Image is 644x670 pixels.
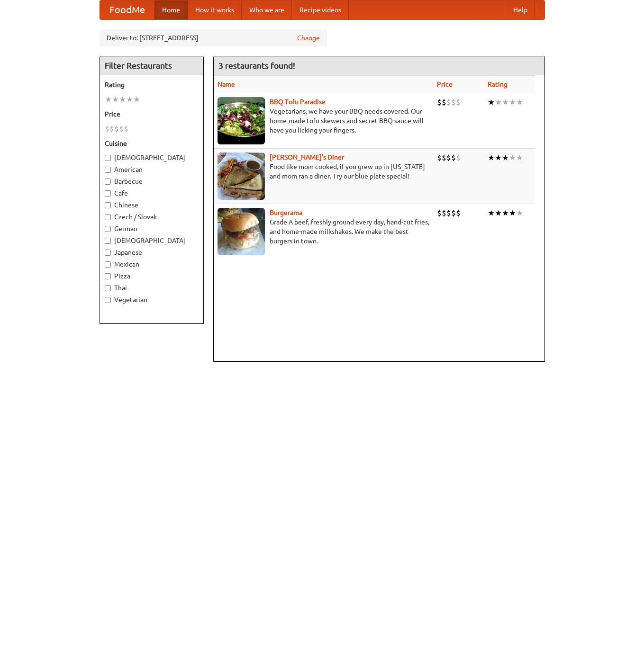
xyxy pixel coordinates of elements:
a: Recipe videos [292,0,349,19]
a: Who we are [242,0,292,19]
li: $ [442,208,446,218]
li: $ [437,97,442,107]
input: Thai [105,285,111,291]
h5: Price [105,109,199,119]
input: German [105,226,111,232]
ng-pluralize: 3 restaurants found! [218,61,295,70]
p: Vegetarians, we have your BBQ needs covered. Our home-made tofu skewers and secret BBQ sauce will... [218,107,429,135]
img: burgerama.jpg [218,208,265,255]
a: Name [218,80,235,88]
input: Japanese [105,250,111,256]
li: ★ [502,97,509,107]
h5: Rating [105,80,199,89]
li: $ [451,97,456,107]
label: [DEMOGRAPHIC_DATA] [105,236,199,245]
label: Czech / Slovak [105,212,199,222]
li: $ [114,124,119,134]
li: $ [437,152,442,163]
label: Barbecue [105,177,199,186]
li: ★ [509,152,516,163]
li: $ [442,97,446,107]
input: Barbecue [105,179,111,185]
li: ★ [488,208,495,218]
img: sallys.jpg [218,152,265,200]
input: American [105,167,111,173]
li: ★ [516,152,523,163]
input: Mexican [105,261,111,268]
a: FoodMe [100,0,154,19]
input: [DEMOGRAPHIC_DATA] [105,238,111,244]
li: $ [451,152,456,163]
label: Pizza [105,271,199,281]
li: $ [109,124,114,134]
label: Thai [105,283,199,293]
li: ★ [516,208,523,218]
h4: Filter Restaurants [100,56,203,75]
a: Help [506,0,535,19]
li: ★ [488,152,495,163]
a: Burgerama [270,209,302,216]
li: ★ [516,97,523,107]
div: Deliver to: [STREET_ADDRESS] [100,29,327,46]
li: $ [446,152,451,163]
img: tofuparadise.jpg [218,97,265,144]
li: ★ [119,94,126,105]
a: Home [154,0,188,19]
li: ★ [502,152,509,163]
label: American [105,165,199,174]
li: ★ [495,97,502,107]
li: $ [437,208,442,218]
a: Rating [488,80,508,88]
li: ★ [495,152,502,163]
li: $ [456,208,461,218]
li: $ [451,208,456,218]
input: Cafe [105,190,111,197]
input: Pizza [105,273,111,279]
label: German [105,224,199,233]
p: Grade A beef, freshly ground every day, hand-cut fries, and home-made milkshakes. We make the bes... [218,217,429,246]
input: Czech / Slovak [105,214,111,220]
a: How it works [188,0,242,19]
label: Japanese [105,248,199,257]
li: ★ [509,208,516,218]
li: $ [442,152,446,163]
label: Vegetarian [105,295,199,304]
input: [DEMOGRAPHIC_DATA] [105,155,111,161]
label: Chinese [105,200,199,210]
a: [PERSON_NAME]'s Diner [270,153,344,161]
label: Cafe [105,188,199,198]
li: $ [124,124,128,134]
li: ★ [133,94,140,105]
li: ★ [112,94,119,105]
li: $ [446,97,451,107]
li: $ [456,152,461,163]
a: Change [297,33,320,43]
li: ★ [495,208,502,218]
input: Vegetarian [105,297,111,303]
li: ★ [126,94,133,105]
li: ★ [105,94,112,105]
li: ★ [488,97,495,107]
a: BBQ Tofu Paradise [270,98,326,106]
li: $ [446,208,451,218]
li: ★ [502,208,509,218]
input: Chinese [105,202,111,208]
li: ★ [509,97,516,107]
h5: Cuisine [105,139,199,148]
a: Price [437,80,453,88]
label: [DEMOGRAPHIC_DATA] [105,153,199,162]
p: Food like mom cooked, if you grew up in [US_STATE] and mom ran a diner. Try our blue plate special! [218,162,429,181]
li: $ [456,97,461,107]
li: $ [105,124,109,134]
label: Mexican [105,259,199,269]
li: $ [119,124,124,134]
